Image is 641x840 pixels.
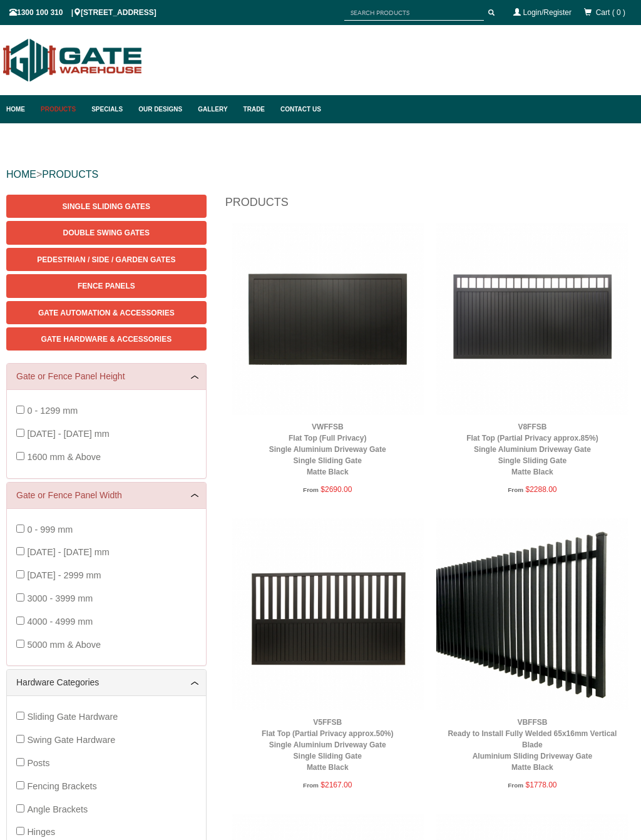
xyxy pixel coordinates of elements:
[27,570,101,580] span: [DATE] - 2999 mm
[132,95,192,123] a: Our Designs
[27,406,78,416] span: 0 - 1299 mm
[6,95,34,123] a: Home
[27,735,115,745] span: Swing Gate Hardware
[262,718,394,772] a: V5FFSBFlat Top (Partial Privacy approx.50%)Single Aluminium Driveway GateSingle Sliding GateMatte...
[6,274,207,297] a: Fence Panels
[448,718,617,772] a: VBFFSBReady to Install Fully Welded 65x16mm Vertical BladeAluminium Sliding Driveway GateMatte Black
[192,95,237,123] a: Gallery
[27,547,109,557] span: [DATE] - [DATE] mm
[344,5,484,21] input: SEARCH PRODUCTS
[303,782,319,789] span: From
[27,640,101,650] span: 5000 mm & Above
[596,8,625,17] span: Cart ( 0 )
[6,327,207,351] a: Gate Hardware & Accessories
[85,95,132,123] a: Specials
[508,486,523,493] span: From
[27,593,93,603] span: 3000 - 3999 mm
[525,485,556,494] span: $2288.00
[38,309,175,317] span: Gate Automation & Accessories
[27,452,101,462] span: 1600 mm & Above
[436,223,628,415] img: V8FFSB - Flat Top (Partial Privacy approx.85%) - Single Aluminium Driveway Gate - Single Sliding ...
[16,489,197,502] a: Gate or Fence Panel Width
[6,155,635,195] div: >
[41,335,172,344] span: Gate Hardware & Accessories
[37,255,175,264] span: Pedestrian / Side / Garden Gates
[6,195,207,218] a: Single Sliding Gates
[63,228,150,237] span: Double Swing Gates
[27,804,88,814] span: Angle Brackets
[27,617,93,627] span: 4000 - 4999 mm
[232,223,424,415] img: VWFFSB - Flat Top (Full Privacy) - Single Aluminium Driveway Gate - Single Sliding Gate - Matte B...
[6,248,207,271] a: Pedestrian / Side / Garden Gates
[320,485,352,494] span: $2690.00
[6,221,207,244] a: Double Swing Gates
[27,429,109,439] span: [DATE] - [DATE] mm
[320,781,352,789] span: $2167.00
[16,676,197,689] a: Hardware Categories
[27,758,49,768] span: Posts
[63,202,150,211] span: Single Sliding Gates
[225,195,635,217] h1: Products
[466,423,598,476] a: V8FFSBFlat Top (Partial Privacy approx.85%)Single Aluminium Driveway GateSingle Sliding GateMatte...
[34,95,85,123] a: Products
[232,518,424,710] img: V5FFSB - Flat Top (Partial Privacy approx.50%) - Single Aluminium Driveway Gate - Single Sliding ...
[436,518,628,710] img: VBFFSB - Ready to Install Fully Welded 65x16mm Vertical Blade - Aluminium Sliding Driveway Gate -...
[303,486,319,493] span: From
[27,712,118,722] span: Sliding Gate Hardware
[78,282,135,290] span: Fence Panels
[6,301,207,324] a: Gate Automation & Accessories
[27,827,55,837] span: Hinges
[274,95,321,123] a: Contact Us
[42,169,98,180] a: PRODUCTS
[525,781,556,789] span: $1778.00
[523,8,572,17] a: Login/Register
[269,423,386,476] a: VWFFSBFlat Top (Full Privacy)Single Aluminium Driveway GateSingle Sliding GateMatte Black
[9,8,156,17] span: 1300 100 310 | [STREET_ADDRESS]
[27,525,73,535] span: 0 - 999 mm
[237,95,274,123] a: Trade
[27,781,96,791] span: Fencing Brackets
[508,782,523,789] span: From
[16,370,197,383] a: Gate or Fence Panel Height
[6,169,36,180] a: HOME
